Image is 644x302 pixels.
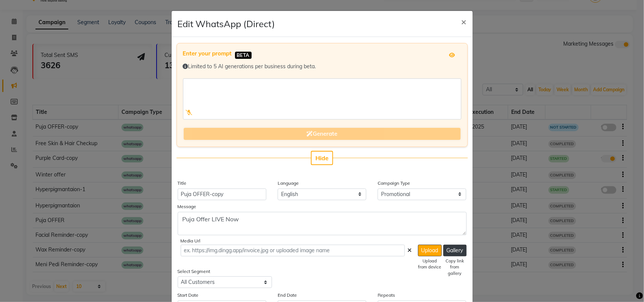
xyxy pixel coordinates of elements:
[178,292,199,299] label: Start Date
[181,245,405,256] input: ex. https://img.dingg.app/invoice.jpg or uploaded image name
[183,63,461,71] div: Limited to 5 AI generations per business during beta.
[178,268,211,275] label: Select Segment
[178,203,197,210] label: Message
[418,245,442,256] button: Upload
[315,154,329,162] span: Hide
[311,151,333,165] button: Hide
[378,292,395,299] label: Repeats
[178,17,275,31] h4: Edit WhatsApp (Direct)
[443,258,467,277] div: Copy link from gallery
[461,16,467,27] span: ×
[183,49,232,58] label: Enter your prompt
[455,11,473,32] button: Close
[443,245,467,256] button: Gallery
[181,238,201,244] label: Media Url
[418,258,442,271] div: Upload from device
[178,180,187,187] label: Title
[278,180,299,187] label: Language
[378,180,410,187] label: Campaign Type
[278,292,297,299] label: End Date
[235,52,252,59] span: BETA
[178,189,266,200] input: Enter Title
